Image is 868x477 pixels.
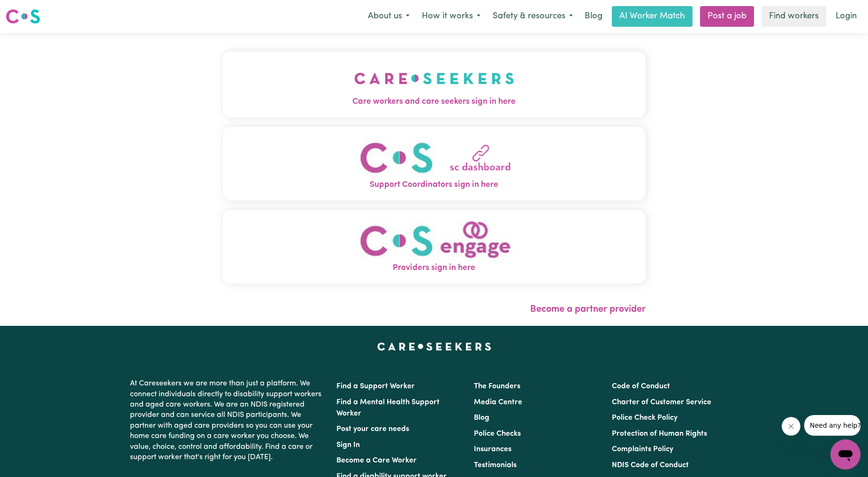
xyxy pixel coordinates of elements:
[223,210,646,284] button: Providers sign in here
[336,441,360,449] a: Sign In
[700,6,754,27] a: Post a job
[336,425,409,433] a: Post your care needs
[474,414,489,422] a: Blog
[761,6,826,27] a: Find workers
[612,6,693,27] a: AI Worker Match
[474,383,520,390] a: The Founders
[6,6,40,27] a: Careseekers logo
[223,96,646,108] span: Care workers and care seekers sign in here
[804,415,860,436] iframe: Message from company
[530,305,646,314] a: Become a partner provider
[830,6,862,27] a: Login
[223,179,646,191] span: Support Coordinators sign in here
[416,7,487,26] button: How it works
[336,457,417,464] a: Become a Care Worker
[362,7,416,26] button: About us
[223,262,646,274] span: Providers sign in here
[336,399,440,417] a: Find a Mental Health Support Worker
[336,383,415,390] a: Find a Support Worker
[612,414,678,422] a: Police Check Policy
[223,52,646,117] button: Care workers and care seekers sign in here
[474,399,522,406] a: Media Centre
[612,383,670,390] a: Code of Conduct
[612,446,673,453] a: Complaints Policy
[223,127,646,200] button: Support Coordinators sign in here
[474,446,511,453] a: Insurances
[612,430,707,438] a: Protection of Human Rights
[6,8,40,25] img: Careseekers logo
[830,439,860,469] iframe: Button to launch messaging window
[130,375,325,466] p: At Careseekers we are more than just a platform. We connect individuals directly to disability su...
[474,430,521,438] a: Police Checks
[487,7,579,26] button: Safety & resources
[6,7,57,14] span: Need any help?
[612,462,689,469] a: NDIS Code of Conduct
[612,399,711,406] a: Charter of Customer Service
[474,462,517,469] a: Testimonials
[377,343,491,350] a: Careseekers home page
[579,6,608,27] a: Blog
[782,417,800,436] iframe: Close message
